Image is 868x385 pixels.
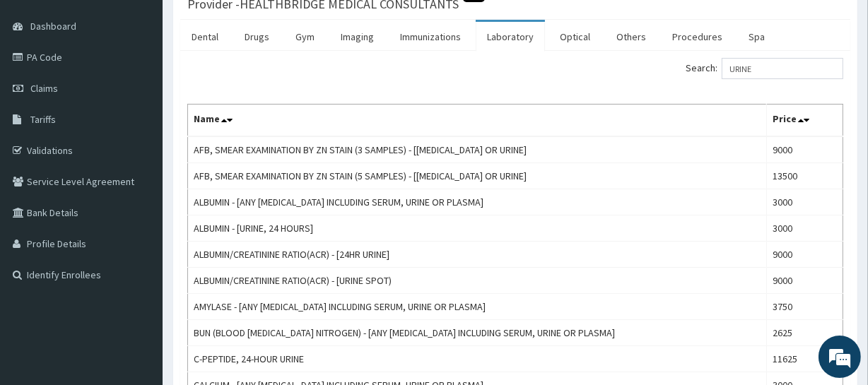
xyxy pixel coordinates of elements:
[549,22,602,52] a: Optical
[766,242,843,268] td: 9000
[26,71,57,106] img: d_794563401_company_1708531726252_794563401
[30,82,58,95] span: Claims
[766,163,843,189] td: 13500
[766,346,843,372] td: 11625
[7,244,269,294] textarea: Type your message and hit 'Enter'
[188,136,767,163] td: AFB, SMEAR EXAMINATION BY ZN STAIN (3 SAMPLES) - [[MEDICAL_DATA] OR URINE]
[30,113,56,126] span: Tariffs
[661,22,734,52] a: Procedures
[180,22,230,52] a: Dental
[188,163,767,189] td: AFB, SMEAR EXAMINATION BY ZN STAIN (5 SAMPLES) - [[MEDICAL_DATA] OR URINE]
[188,242,767,268] td: ALBUMIN/CREATININE RATIO(ACR) - [24HR URINE]
[233,22,281,52] a: Drugs
[737,22,776,52] a: Spa
[766,268,843,294] td: 9000
[188,320,767,346] td: BUN (BLOOD [MEDICAL_DATA] NITROGEN) - [ANY [MEDICAL_DATA] INCLUDING SERUM, URINE OR PLASMA]
[686,58,843,79] label: Search:
[605,22,657,52] a: Others
[766,136,843,163] td: 9000
[188,268,767,294] td: ALBUMIN/CREATININE RATIO(ACR) - [URINE SPOT)
[476,22,545,52] a: Laboratory
[188,189,767,215] td: ALBUMIN - [ANY [MEDICAL_DATA] INCLUDING SERUM, URINE OR PLASMA]
[188,294,767,320] td: AMYLASE - [ANY [MEDICAL_DATA] INCLUDING SERUM, URINE OR PLASMA]
[232,7,266,41] div: Minimize live chat window
[188,215,767,242] td: ALBUMIN - [URINE, 24 HOURS]
[82,107,195,250] span: We're online!
[766,320,843,346] td: 2625
[30,20,76,32] span: Dashboard
[766,189,843,215] td: 3000
[766,105,843,137] th: Price
[329,22,385,52] a: Imaging
[284,22,326,52] a: Gym
[188,346,767,372] td: C-PEPTIDE, 24-HOUR URINE
[722,58,843,79] input: Search:
[766,215,843,242] td: 3000
[74,79,237,97] div: Chat with us now
[389,22,472,52] a: Immunizations
[188,105,767,137] th: Name
[766,294,843,320] td: 3750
